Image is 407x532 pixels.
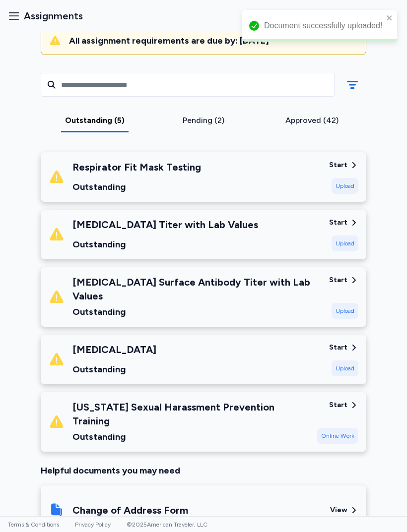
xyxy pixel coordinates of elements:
[72,362,156,376] div: Outstanding
[8,521,59,528] a: Terms & Conditions
[330,505,347,515] div: View
[329,275,347,285] div: Start
[4,5,87,27] button: Assignments
[332,236,358,251] div: Upload
[153,115,254,126] div: Pending (2)
[45,115,145,126] div: Outstanding (5)
[329,400,347,410] div: Start
[72,503,188,517] div: Change of Address Form
[72,218,258,232] div: [MEDICAL_DATA] Titer with Lab Values
[262,115,362,126] div: Approved (42)
[386,14,393,22] button: close
[69,35,358,47] div: All assignment requirements are due by: [DATE]
[75,521,111,528] a: Privacy Policy
[329,218,347,228] div: Start
[127,521,207,528] span: © 2025 American Traveler, LLC
[72,160,201,174] div: Respirator Fit Mask Testing
[72,343,156,356] div: [MEDICAL_DATA]
[264,20,383,32] div: Document successfully uploaded!
[332,303,358,319] div: Upload
[24,9,83,23] span: Assignments
[72,430,309,444] div: Outstanding
[72,180,201,194] div: Outstanding
[317,428,358,444] div: Online Work
[72,237,258,251] div: Outstanding
[72,400,309,428] div: [US_STATE] Sexual Harassment Prevention Training
[332,360,358,376] div: Upload
[72,305,321,319] div: Outstanding
[329,343,347,353] div: Start
[41,464,366,477] div: Helpful documents you may need
[332,178,358,194] div: Upload
[72,275,321,303] div: [MEDICAL_DATA] Surface Antibody Titer with Lab Values
[329,160,347,170] div: Start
